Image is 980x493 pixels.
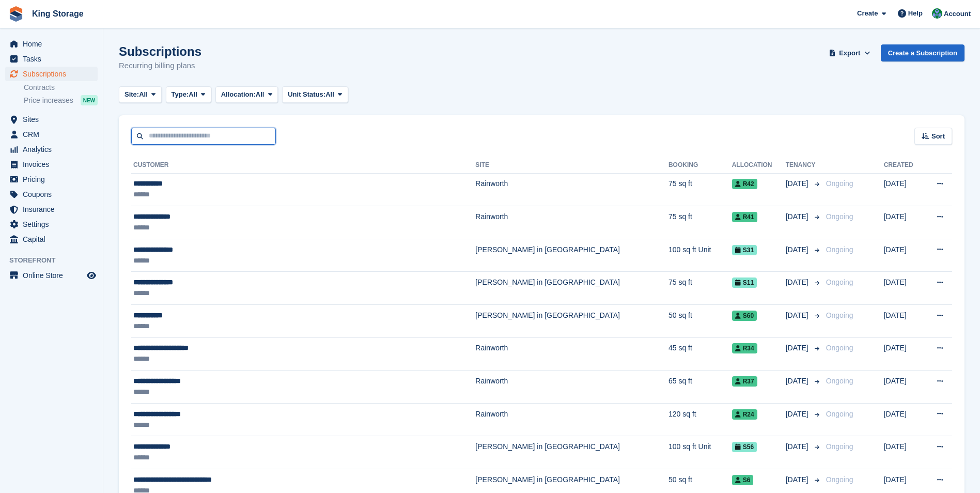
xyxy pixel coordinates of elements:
a: menu [5,52,98,66]
span: Ongoing [826,179,853,188]
a: menu [5,67,98,81]
td: 50 sq ft [668,305,732,338]
img: John King [932,8,942,19]
span: Settings [23,217,85,232]
span: Help [908,8,923,19]
a: menu [5,37,98,51]
span: Storefront [9,255,103,266]
span: Ongoing [826,410,853,418]
span: All [139,89,148,100]
span: Home [23,37,85,51]
td: Rainworth [475,337,668,371]
td: [DATE] [884,173,923,206]
a: menu [5,202,98,217]
span: [DATE] [786,277,811,288]
span: Ongoing [826,245,853,254]
span: Allocation: [221,89,256,100]
span: Sites [23,112,85,127]
th: Booking [668,157,732,174]
span: Pricing [23,172,85,187]
th: Customer [131,157,475,174]
td: [DATE] [884,305,923,338]
span: Insurance [23,202,85,217]
span: Price increases [24,96,73,105]
a: Create a Subscription [881,44,965,61]
span: Subscriptions [23,67,85,81]
a: Price increases NEW [24,95,98,106]
a: menu [5,157,98,172]
button: Site: All [119,86,162,103]
th: Site [475,157,668,174]
td: 100 sq ft Unit [668,436,732,469]
th: Allocation [732,157,786,174]
td: [DATE] [884,206,923,239]
span: [DATE] [786,376,811,387]
td: Rainworth [475,371,668,404]
button: Export [827,44,873,61]
span: [DATE] [786,343,811,353]
p: Recurring billing plans [119,60,201,72]
span: Create [857,8,878,19]
td: Rainworth [475,173,668,206]
a: menu [5,172,98,187]
img: stora-icon-8386f47178a22dfd0bd8f6a31ec36ba5ce8667c1dd55bd0f319d3a0aa187defe.svg [8,6,24,22]
span: All [325,89,334,100]
span: Coupons [23,187,85,202]
a: King Storage [28,5,88,22]
span: R34 [732,343,757,353]
td: 45 sq ft [668,337,732,371]
span: S31 [732,245,757,255]
td: [DATE] [884,337,923,371]
a: Preview store [85,269,98,282]
a: menu [5,127,98,142]
span: R37 [732,376,757,387]
a: menu [5,268,98,283]
td: 120 sq ft [668,403,732,436]
span: Export [839,48,860,58]
span: Ongoing [826,278,853,286]
span: [DATE] [786,178,811,189]
a: menu [5,112,98,127]
a: menu [5,187,98,202]
span: All [256,89,265,100]
div: NEW [81,95,98,105]
span: Analytics [23,142,85,157]
span: Account [944,9,971,19]
span: Type: [172,89,189,100]
span: Sort [931,131,945,142]
span: S56 [732,442,757,452]
a: menu [5,232,98,246]
td: Rainworth [475,403,668,436]
button: Allocation: All [215,86,278,103]
a: Contracts [24,83,98,93]
span: Ongoing [826,344,853,352]
span: Ongoing [826,475,853,484]
span: [DATE] [786,244,811,255]
td: 100 sq ft Unit [668,239,732,272]
td: [DATE] [884,436,923,469]
span: All [189,89,197,100]
span: CRM [23,127,85,142]
td: Rainworth [475,206,668,239]
span: Ongoing [826,377,853,385]
a: menu [5,217,98,232]
span: [DATE] [786,211,811,222]
span: S11 [732,278,757,288]
th: Created [884,157,923,174]
span: [DATE] [786,409,811,420]
span: [DATE] [786,441,811,452]
td: 75 sq ft [668,173,732,206]
span: Ongoing [826,442,853,451]
span: R24 [732,409,757,420]
span: Tasks [23,52,85,66]
span: S6 [732,475,754,485]
td: [PERSON_NAME] in [GEOGRAPHIC_DATA] [475,436,668,469]
span: Ongoing [826,212,853,221]
span: Ongoing [826,311,853,319]
span: [DATE] [786,310,811,321]
span: R42 [732,179,757,189]
span: Capital [23,232,85,246]
td: [PERSON_NAME] in [GEOGRAPHIC_DATA] [475,239,668,272]
td: [DATE] [884,272,923,305]
span: Invoices [23,157,85,172]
